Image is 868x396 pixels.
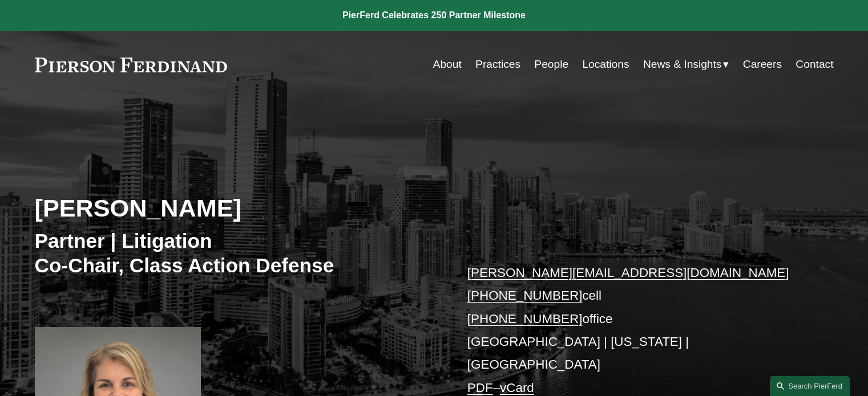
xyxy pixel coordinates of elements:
span: News & Insights [643,55,722,75]
a: Search this site [770,376,850,396]
a: [PHONE_NUMBER] [467,288,583,303]
a: [PHONE_NUMBER] [467,312,583,326]
a: People [534,54,568,75]
a: Locations [582,54,629,75]
h2: [PERSON_NAME] [35,193,434,223]
a: [PERSON_NAME][EMAIL_ADDRESS][DOMAIN_NAME] [467,266,789,280]
a: Careers [743,54,782,75]
a: Practices [475,54,520,75]
a: Contact [796,54,833,75]
h3: Partner | Litigation Co-Chair, Class Action Defense [35,228,434,278]
a: vCard [500,381,534,395]
a: About [433,54,462,75]
a: PDF [467,381,493,395]
a: folder dropdown [643,54,729,75]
